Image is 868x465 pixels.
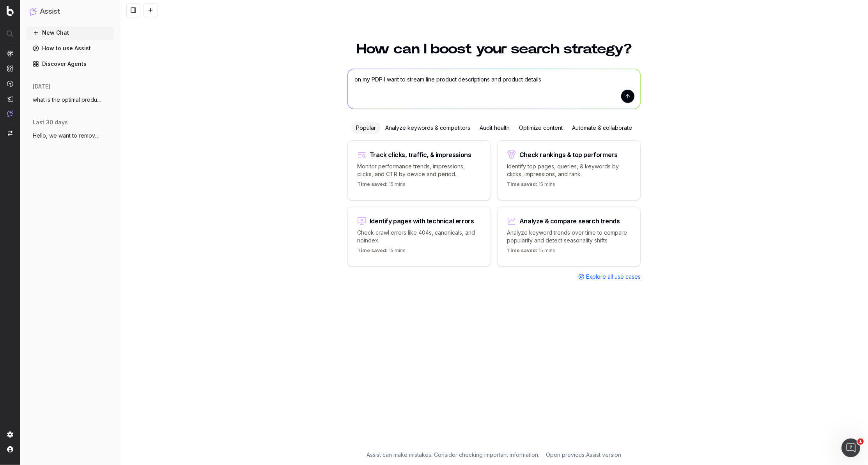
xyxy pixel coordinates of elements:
[507,229,631,244] p: Analyze keyword trends over time to compare popularity and detect seasonality shifts.
[381,122,475,134] div: Analyze keywords & competitors
[27,42,114,55] a: How to use Assist
[507,181,537,187] span: Time saved:
[27,27,114,39] button: New Chat
[7,446,13,453] img: My account
[7,50,13,57] img: Analytics
[367,451,540,459] p: Assist can make mistakes. Consider checking important information.
[841,438,860,457] iframe: Intercom live chat
[519,218,620,224] div: Analyze & compare search trends
[348,69,640,109] textarea: on my PDP I want to stream line product descriptions and product details
[567,122,637,134] div: Automate & collaborate
[507,181,555,191] p: 15 mins
[357,181,406,191] p: 15 mins
[27,58,114,70] a: Discover Agents
[514,122,567,134] div: Optimize content
[357,163,481,178] p: Monitor performance trends, impressions, clicks, and CTR by device and period.
[507,248,555,257] p: 15 mins
[546,451,622,459] a: Open previous Assist version
[30,8,37,15] img: Assist
[33,118,68,126] span: last 30 days
[347,42,641,56] h1: How can I boost your search strategy?
[357,248,406,257] p: 15 mins
[7,6,14,16] img: Botify logo
[357,181,388,187] span: Time saved:
[357,229,481,244] p: Check crawl errors like 404s, canonicals, and noindex.
[351,122,381,134] div: Popular
[33,96,101,104] span: what is the optimal products description
[507,248,537,253] span: Time saved:
[33,132,101,140] span: Hello, we want to remove colours from ou
[578,273,641,281] a: Explore all use cases
[586,273,641,281] span: Explore all use cases
[475,122,514,134] div: Audit health
[30,6,111,17] button: Assist
[33,83,50,90] span: [DATE]
[857,438,864,445] span: 1
[7,110,13,117] img: Assist
[7,65,13,72] img: Intelligence
[370,218,474,224] div: Identify pages with technical errors
[27,94,114,106] button: what is the optimal products description
[27,129,114,142] button: Hello, we want to remove colours from ou
[7,95,13,102] img: Studio
[357,248,388,253] span: Time saved:
[7,80,13,87] img: Activation
[8,131,12,136] img: Switch project
[7,431,13,438] img: Setting
[370,152,471,158] div: Track clicks, traffic, & impressions
[519,152,618,158] div: Check rankings & top performers
[507,163,631,178] p: Identify top pages, queries, & keywords by clicks, impressions, and rank.
[40,6,60,17] h1: Assist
